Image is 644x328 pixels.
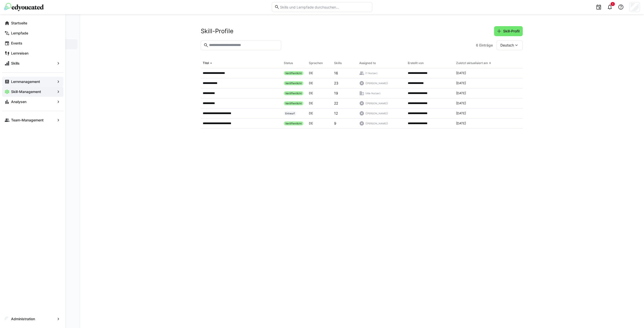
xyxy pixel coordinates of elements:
p: 22 [334,101,338,106]
div: Sprachen [309,61,323,65]
span: Veröffentlicht [284,91,303,95]
span: de [309,111,313,115]
span: [DATE] [456,71,466,75]
span: Einträge [479,43,493,48]
span: [DATE] [456,81,466,85]
div: Assigned to [359,61,376,65]
span: (Alle Nutzer) [365,91,381,95]
span: ([PERSON_NAME]) [365,81,388,85]
span: (1 Nutzer) [365,71,378,75]
input: Skills und Lernpfade durchsuchen… [279,5,370,9]
span: Veröffentlicht [284,71,303,75]
span: de [309,101,313,105]
p: 19 [334,91,338,96]
p: 9 [334,121,336,126]
p: 23 [334,81,338,86]
span: de [309,91,313,95]
span: ([PERSON_NAME]) [365,112,388,115]
h2: Skill-Profile [201,27,233,35]
span: Deutsch [500,43,514,48]
span: 6 [476,43,478,48]
span: [DATE] [456,101,466,105]
p: 16 [334,71,338,76]
p: 12 [334,111,338,116]
button: Skill-Profil [494,26,523,36]
span: Veröffentlicht [284,121,303,125]
span: de [309,71,313,75]
div: Status [284,61,293,65]
span: Veröffentlicht [284,101,303,105]
span: de [309,81,313,85]
span: [DATE] [456,111,466,115]
div: Erstellt von [408,61,424,65]
span: Entwurf [284,111,296,115]
span: [DATE] [456,91,466,95]
span: ([PERSON_NAME]) [365,102,388,105]
span: 1 [612,3,613,6]
span: Veröffentlicht [284,81,303,85]
div: Skills [334,61,342,65]
span: Skill-Profil [502,29,520,34]
span: de [309,121,313,125]
div: Titel [203,61,209,65]
div: Zuletzt aktualisiert am [456,61,488,65]
span: [DATE] [456,121,466,125]
span: ([PERSON_NAME]) [365,122,388,125]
